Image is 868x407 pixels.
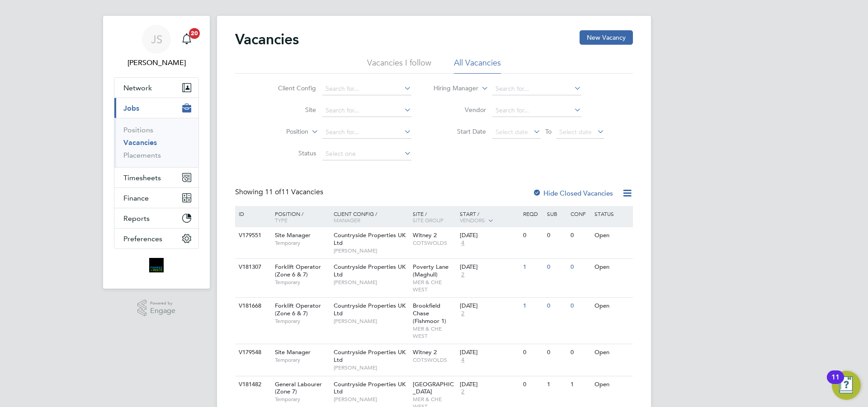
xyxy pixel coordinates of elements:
[533,189,613,197] label: Hide Closed Vacancies
[235,30,299,48] h2: Vacancies
[413,216,443,224] span: Site Group
[545,376,568,393] div: 1
[334,216,360,224] span: Manager
[114,78,198,98] button: Network
[521,376,544,393] div: 0
[521,206,544,221] div: Reqd
[568,259,592,276] div: 0
[367,57,431,74] li: Vacancies I follow
[521,344,544,361] div: 0
[460,388,466,396] span: 2
[460,232,519,239] div: [DATE]
[434,106,486,114] label: Vendor
[460,263,519,271] div: [DATE]
[334,396,408,403] span: [PERSON_NAME]
[831,377,840,389] div: 11
[264,84,316,92] label: Client Config
[114,208,198,228] button: Reports
[235,187,325,197] div: Showing
[114,118,198,167] div: Jobs
[334,364,408,371] span: [PERSON_NAME]
[454,57,501,74] li: All Vacancies
[413,302,446,325] span: Brookfield Chase (Fishmoor 1)
[150,299,175,307] span: Powered by
[322,148,411,160] input: Select one
[114,188,198,208] button: Finance
[545,344,568,361] div: 0
[434,127,486,136] label: Start Date
[492,83,581,95] input: Search for...
[264,149,316,157] label: Status
[236,376,268,393] div: V181482
[542,126,554,137] span: To
[334,247,408,254] span: [PERSON_NAME]
[114,57,199,68] span: Julia Scholes
[123,126,153,134] a: Positions
[592,298,632,314] div: Open
[592,376,632,393] div: Open
[236,206,268,221] div: ID
[413,263,448,278] span: Poverty Lane (Maghull)
[832,371,861,400] button: Open Resource Center, 11 new notifications
[123,138,157,147] a: Vacancies
[236,227,268,244] div: V179551
[413,348,437,356] span: Witney 2
[114,258,199,272] a: Go to home page
[413,356,456,364] span: COTSWOLDS
[426,84,478,93] label: Hiring Manager
[149,258,164,272] img: bromak-logo-retina.png
[114,25,199,68] a: JS[PERSON_NAME]
[413,325,456,339] span: MER & CHE WEST
[322,104,411,117] input: Search for...
[322,126,411,139] input: Search for...
[178,25,196,54] a: 20
[568,227,592,244] div: 0
[275,348,311,356] span: Site Manager
[114,98,198,118] button: Jobs
[545,227,568,244] div: 0
[460,271,466,279] span: 2
[275,216,288,224] span: Type
[123,173,161,182] span: Timesheets
[123,234,162,243] span: Preferences
[236,298,268,314] div: V181668
[545,259,568,276] div: 0
[334,318,408,325] span: [PERSON_NAME]
[413,239,456,247] span: COTSWOLDS
[334,380,406,396] span: Countryside Properties UK Ltd
[460,216,485,224] span: Vendors
[103,16,210,289] nav: Main navigation
[114,229,198,248] button: Preferences
[151,33,162,45] span: JS
[137,299,176,317] a: Powered byEngage
[592,259,632,276] div: Open
[123,214,150,223] span: Reports
[492,104,581,117] input: Search for...
[123,84,152,92] span: Network
[592,344,632,361] div: Open
[458,206,521,229] div: Start /
[460,381,519,388] div: [DATE]
[331,206,410,228] div: Client Config /
[460,302,519,310] div: [DATE]
[123,104,139,112] span: Jobs
[545,206,568,221] div: Sub
[460,349,519,356] div: [DATE]
[460,310,466,318] span: 2
[264,106,316,114] label: Site
[275,396,329,403] span: Temporary
[268,206,331,228] div: Position /
[322,83,411,95] input: Search for...
[592,227,632,244] div: Open
[568,298,592,314] div: 0
[521,298,544,314] div: 1
[559,128,592,136] span: Select date
[150,307,175,315] span: Engage
[495,128,528,136] span: Select date
[265,187,281,196] span: 11 of
[275,380,322,396] span: General Labourer (Zone 7)
[460,239,466,247] span: 4
[275,239,329,247] span: Temporary
[413,231,437,239] span: Witney 2
[568,206,592,221] div: Conf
